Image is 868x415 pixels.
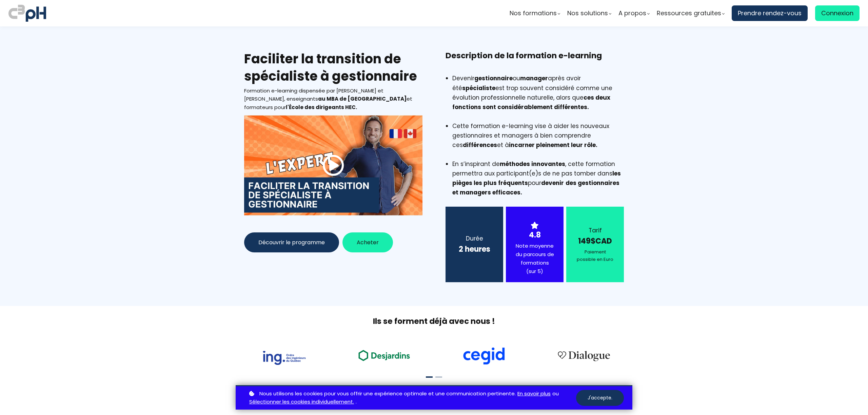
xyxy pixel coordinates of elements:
b: les pièges les plus fréquents [452,169,621,187]
button: Découvrir le programme [244,232,339,252]
li: Cette formation e-learning vise à aider les nouveaux gestionnaires et managers à bien comprendre ... [452,121,624,159]
span: Nos formations [510,8,557,18]
button: J'accepte. [576,390,624,406]
a: En savoir plus [517,390,551,398]
span: Prendre rendez-vous [738,8,802,18]
span: Ressources gratuites [657,8,721,18]
strong: 4.8 [529,230,541,240]
span: Nous utilisons les cookies pour vous offrir une expérience optimale et une communication pertinente. [259,390,516,398]
div: (sur 5) [514,267,555,276]
a: Sélectionner les cookies individuellement. [249,398,354,406]
li: En s’inspirant de , cette formation permettra aux participant(e)s de ne pas tomber dans pour [452,159,624,197]
span: Nos solutions [567,8,608,18]
b: 2 heures [459,244,490,254]
li: Devenir ou après avoir été est trop souvent considéré comme une évolution professionnelle naturel... [452,74,624,121]
img: 73f878ca33ad2a469052bbe3fa4fd140.png [262,351,306,365]
h2: Ils se forment déjà avec nous ! [236,316,632,327]
a: Prendre rendez-vous [732,5,808,21]
span: Découvrir le programme [258,238,325,247]
b: ces deux fonctions sont considérablement différentes. [452,94,610,111]
span: A propos [618,8,646,18]
span: Connexion [821,8,853,18]
button: Acheter [342,232,393,252]
b: spécialiste [462,84,495,92]
b: différences [463,141,497,149]
b: méthodes innovantes [500,160,565,168]
div: Note moyenne du parcours de formations [514,242,555,275]
img: cdf238afa6e766054af0b3fe9d0794df.png [462,347,506,365]
div: Paiement possible en Euro [575,248,615,263]
img: ea49a208ccc4d6e7deb170dc1c457f3b.png [354,346,415,365]
div: Durée [454,234,495,243]
strong: 149$CAD [578,236,612,246]
b: manager [520,74,548,82]
p: ou . [248,390,576,407]
b: l'École des dirigeants HEC. [286,104,357,111]
span: Acheter [357,238,379,247]
b: au MBA de [GEOGRAPHIC_DATA] [318,95,407,102]
b: incarner pleinement leur rôle. [509,141,597,149]
img: 4cbfeea6ce3138713587aabb8dcf64fe.png [553,347,614,365]
a: Connexion [815,5,860,21]
b: devenir [541,179,564,187]
div: Formation e-learning dispensée par [PERSON_NAME] et [PERSON_NAME], enseignants et formateurs pour [244,87,422,112]
h2: Faciliter la transition de spécialiste à gestionnaire [244,50,422,85]
b: gestionnaire [474,74,513,82]
img: logo C3PH [8,3,46,23]
h3: Description de la formation e-learning [446,50,624,72]
div: Tarif [575,226,615,235]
